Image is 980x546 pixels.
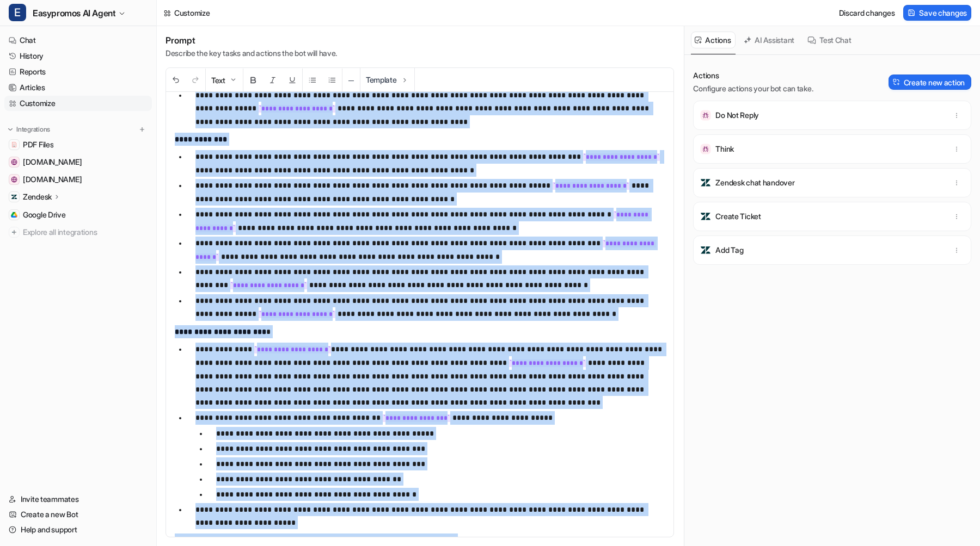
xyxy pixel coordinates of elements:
[171,76,180,84] img: Undo
[9,4,26,21] span: E
[11,194,17,200] img: Zendesk
[360,68,414,91] button: Template
[303,69,322,92] button: Unordered List
[288,76,297,84] img: Underline
[174,7,210,18] div: Customize
[229,76,237,84] img: Dropdown Down Arrow
[11,176,17,183] img: easypromos-apiref.redoc.ly
[138,126,146,133] img: menu_add.svg
[206,69,243,92] button: Text
[740,32,799,48] button: AI Assistant
[4,154,152,170] a: www.easypromosapp.com[DOMAIN_NAME]
[16,125,50,134] p: Integrations
[4,48,152,64] a: History
[166,69,186,92] button: Undo
[166,48,337,59] p: Describe the key tasks and actions the bot will have.
[33,5,115,21] span: Easypromos AI Agent
[249,76,258,84] img: Bold
[903,5,971,21] button: Save changes
[804,32,856,48] button: Test Chat
[715,177,794,188] p: Zendesk chat handover
[919,7,967,18] span: Save changes
[715,110,759,121] p: Do Not Reply
[835,5,899,21] button: Discard changes
[283,69,302,92] button: Underline
[693,70,813,81] p: Actions
[691,32,736,48] button: Actions
[11,141,17,148] img: PDF Files
[889,75,971,90] button: Create new action
[23,139,53,150] span: PDF Files
[7,126,14,133] img: expand menu
[243,69,263,92] button: Bold
[693,83,813,94] p: Configure actions your bot can take.
[11,212,17,218] img: Google Drive
[166,35,337,46] h1: Prompt
[186,69,205,92] button: Redo
[263,69,283,92] button: Italic
[4,492,152,507] a: Invite teammates
[4,64,152,79] a: Reports
[23,191,52,202] p: Zendesk
[4,225,152,240] a: Explore all integrations
[342,69,360,92] button: ─
[4,507,152,522] a: Create a new Bot
[4,33,152,48] a: Chat
[23,174,82,185] span: [DOMAIN_NAME]
[893,78,901,86] img: Create action
[400,76,409,84] img: Template
[4,522,152,537] a: Help and support
[4,137,152,152] a: PDF FilesPDF Files
[23,224,148,241] span: Explore all integrations
[4,80,152,95] a: Articles
[23,157,82,167] span: [DOMAIN_NAME]
[191,76,200,84] img: Redo
[700,144,711,154] img: Think icon
[700,110,711,121] img: Do Not Reply icon
[4,172,152,187] a: easypromos-apiref.redoc.ly[DOMAIN_NAME]
[268,76,277,84] img: Italic
[715,211,761,222] p: Create Ticket
[4,96,152,111] a: Customize
[23,209,66,220] span: Google Drive
[4,124,53,135] button: Integrations
[715,144,734,154] p: Think
[322,69,342,92] button: Ordered List
[308,76,317,84] img: Unordered List
[700,177,711,188] img: Zendesk chat handover icon
[700,245,711,256] img: Add Tag icon
[4,207,152,222] a: Google DriveGoogle Drive
[328,76,336,84] img: Ordered List
[715,245,743,256] p: Add Tag
[11,159,17,165] img: www.easypromosapp.com
[700,211,711,222] img: Create Ticket icon
[9,227,20,238] img: explore all integrations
